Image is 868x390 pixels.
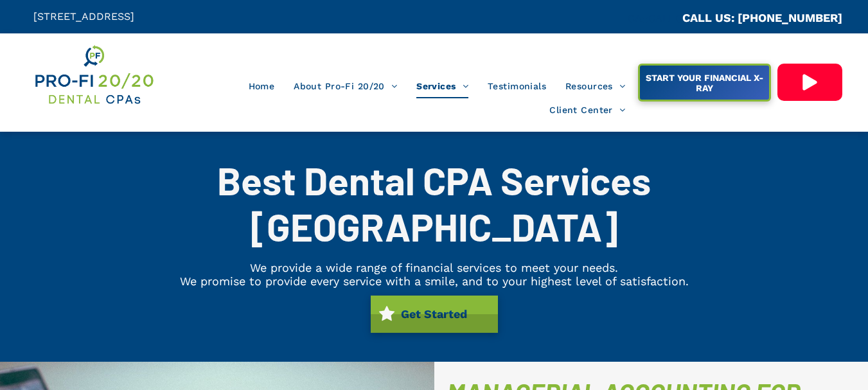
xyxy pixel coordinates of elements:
a: Home [239,74,285,98]
span: We promise to provide every service with a smile, and to your highest level of satisfaction. [180,274,689,288]
a: Services [407,74,478,98]
a: Testimonials [478,74,556,98]
span: START YOUR FINANCIAL X-RAY [641,66,768,100]
a: CALL US: [PHONE_NUMBER] [682,11,842,24]
span: [STREET_ADDRESS] [33,10,134,22]
span: CA::CALLC [628,12,682,24]
img: Get Dental CPA Consulting, Bookkeeping, & Bank Loans [33,43,155,107]
span: Get Started [396,301,472,327]
a: START YOUR FINANCIAL X-RAY [638,64,771,102]
span: Best Dental CPA Services [GEOGRAPHIC_DATA] [217,157,651,249]
a: Resources [556,74,635,98]
a: Client Center [540,98,635,123]
a: About Pro-Fi 20/20 [284,74,407,98]
span: We provide a wide range of financial services to meet your needs. [250,261,618,274]
a: Get Started [371,296,498,333]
